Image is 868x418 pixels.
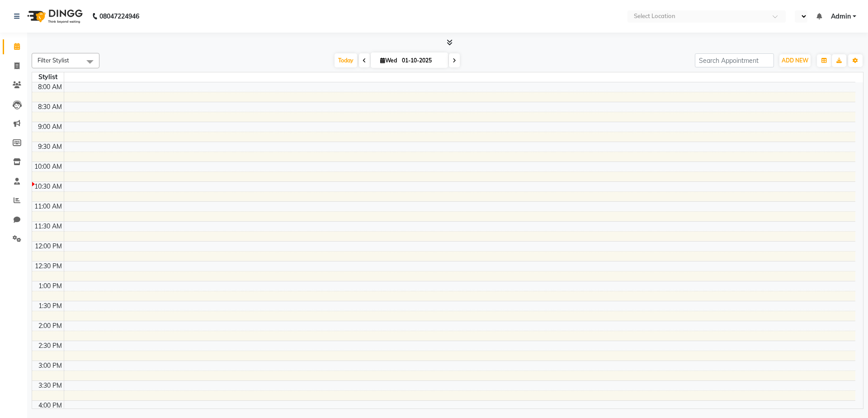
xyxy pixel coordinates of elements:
[37,341,64,351] div: 2:30 PM
[37,321,64,331] div: 2:00 PM
[33,182,64,191] div: 10:30 AM
[23,4,85,29] img: logo
[33,261,64,271] div: 12:30 PM
[37,361,64,370] div: 3:00 PM
[36,142,64,152] div: 9:30 AM
[36,122,64,132] div: 9:00 AM
[634,12,675,21] div: Select Location
[36,102,64,112] div: 8:30 AM
[37,401,64,410] div: 4:00 PM
[782,57,808,64] span: ADD NEW
[378,57,399,64] span: Wed
[37,381,64,390] div: 3:30 PM
[335,53,357,67] span: Today
[831,12,851,21] span: Admin
[36,82,64,92] div: 8:00 AM
[33,242,64,251] div: 12:00 PM
[38,57,69,64] span: Filter Stylist
[695,53,774,67] input: Search Appointment
[779,54,811,67] button: ADD NEW
[33,162,64,171] div: 10:00 AM
[37,301,64,311] div: 1:30 PM
[33,222,64,231] div: 11:30 AM
[37,281,64,291] div: 1:00 PM
[33,202,64,211] div: 11:00 AM
[99,4,139,29] b: 08047224946
[399,54,444,67] input: 2025-10-01
[32,72,64,82] div: Stylist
